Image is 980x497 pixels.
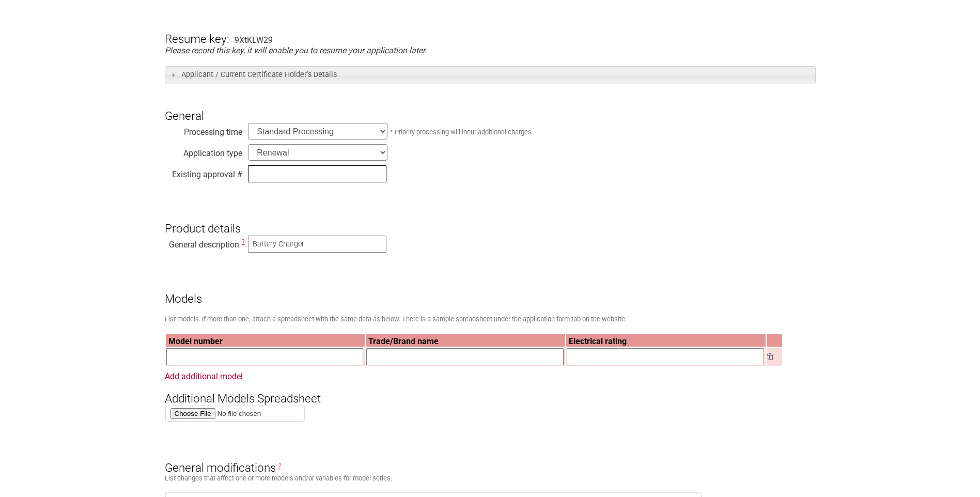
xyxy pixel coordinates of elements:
[165,125,242,135] div: Processing time
[165,204,816,235] h3: Product details
[165,66,816,84] h3: Applicant / Current Certificate Holder’s Details
[390,128,532,136] small: * Priority processing will incur additional charges
[165,274,816,305] h3: Models
[165,14,229,45] h3: Resume key:
[165,443,816,474] h3: General modifications
[366,334,565,347] th: Trade/Brand name
[242,238,245,245] span: This is a description of the “type” of electrical equipment being more specific than the Regulato...
[165,371,243,381] a: Add additional model
[165,45,427,55] em: Please record this key, it will enable you to resume your application later.
[566,334,766,347] th: Electrical rating
[165,92,816,123] h3: General
[166,334,365,347] th: Model number
[165,375,816,406] h3: Additional Models Spreadsheet
[165,237,242,247] div: General description
[165,474,392,482] small: List changes that affect one or more models and/or variables for model series.
[165,146,242,156] div: Application type
[235,35,273,45] div: 9XtKLW29
[165,315,627,323] small: List models. If more than one, attach a spreadsheet with the same data as below. There is a sampl...
[767,353,773,360] img: Remove
[278,462,281,470] span: General Modifications are changes that affect one or more models. E.g. Alternative brand names or...
[165,167,242,177] div: Existing approval #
